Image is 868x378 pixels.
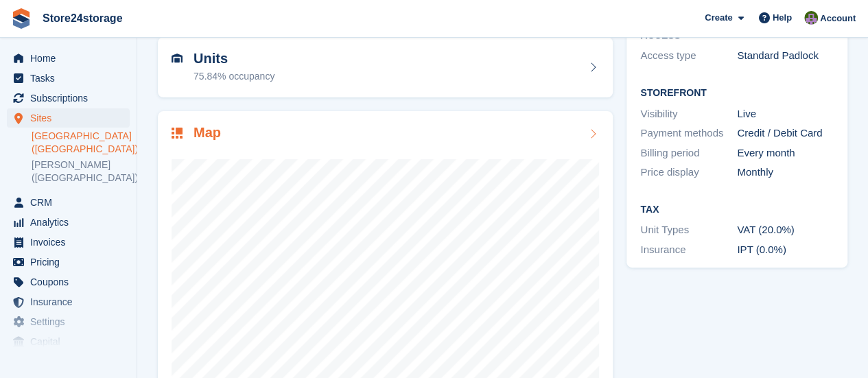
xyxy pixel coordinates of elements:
img: unit-icn-7be61d7bf1b0ce9d3e12c5938cc71ed9869f7b940bace4675aadf7bd6d80202e.svg [172,54,183,63]
div: Insurance [640,242,737,258]
div: Payment methods [640,126,737,141]
a: menu [7,69,130,88]
h2: Storefront [640,88,834,99]
div: Visibility [640,106,737,122]
div: Unit Types [640,222,737,238]
a: menu [7,252,130,272]
span: Insurance [30,292,113,311]
span: Tasks [30,69,113,88]
span: Coupons [30,272,113,292]
a: menu [7,312,130,331]
a: menu [7,88,130,108]
span: Account [820,12,856,25]
span: Settings [30,312,113,331]
a: menu [7,292,130,311]
div: IPT (0.0%) [737,242,834,258]
div: 75.84% occupancy [193,69,274,84]
a: [GEOGRAPHIC_DATA] ([GEOGRAPHIC_DATA]) [32,130,130,156]
a: [PERSON_NAME] ([GEOGRAPHIC_DATA]) [32,158,130,185]
div: VAT (20.0%) [737,222,834,238]
h2: Units [193,51,274,67]
img: map-icn-33ee37083ee616e46c38cad1a60f524a97daa1e2b2c8c0bc3eb3415660979fc1.svg [172,128,183,139]
a: menu [7,332,130,351]
span: Invoices [30,233,113,252]
div: Standard Padlock [737,48,834,64]
div: Monthly [737,165,834,180]
a: menu [7,233,130,252]
span: Sites [30,108,113,128]
div: Live [737,106,834,122]
span: Subscriptions [30,88,113,108]
span: Capital [30,332,113,351]
img: Jane Welch [804,11,818,25]
a: menu [7,108,130,128]
span: CRM [30,193,113,212]
a: menu [7,193,130,212]
div: Billing period [640,145,737,161]
span: Help [773,11,792,25]
div: Price display [640,165,737,180]
div: Credit / Debit Card [737,126,834,141]
h2: Map [193,125,221,141]
a: Store24storage [37,7,128,29]
span: Analytics [30,213,113,232]
a: Units 75.84% occupancy [158,37,613,97]
span: Home [30,49,113,68]
a: menu [7,213,130,232]
h2: Tax [640,204,834,215]
a: menu [7,49,130,68]
div: Every month [737,145,834,161]
span: Create [705,11,732,25]
div: Access type [640,48,737,64]
img: stora-icon-8386f47178a22dfd0bd8f6a31ec36ba5ce8667c1dd55bd0f319d3a0aa187defe.svg [11,8,32,29]
span: Pricing [30,252,113,272]
a: menu [7,272,130,292]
